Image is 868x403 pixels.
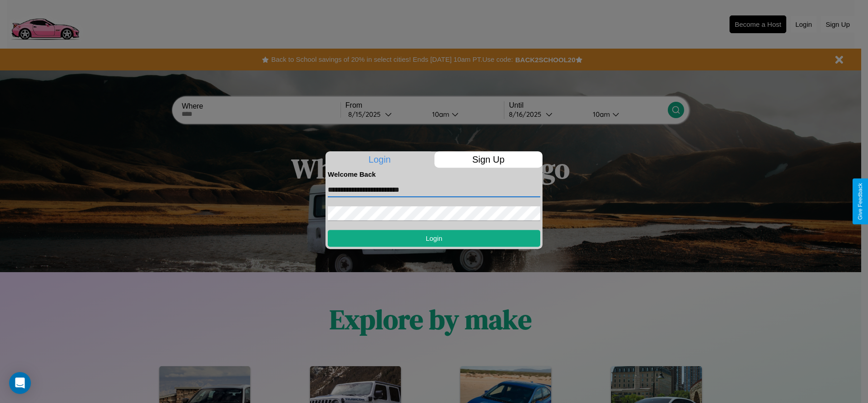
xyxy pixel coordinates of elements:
h4: Welcome Back [328,170,540,178]
div: Give Feedback [857,183,863,220]
p: Login [325,151,434,168]
div: Open Intercom Messenger [9,372,31,394]
button: Login [328,230,540,247]
p: Sign Up [434,151,543,168]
